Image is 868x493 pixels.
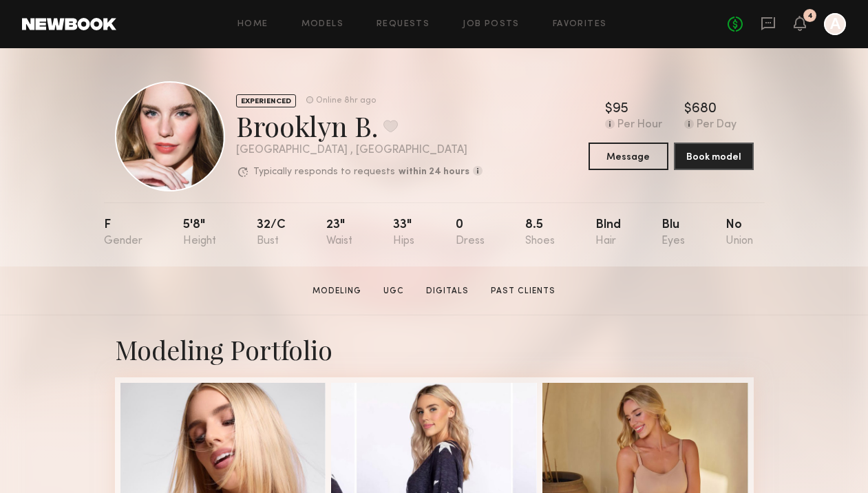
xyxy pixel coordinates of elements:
div: 4 [807,12,813,20]
div: 8.5 [525,219,555,247]
div: Online 8hr ago [316,96,376,105]
div: 23" [326,219,352,247]
a: Requests [377,20,430,29]
a: Favorites [553,20,607,29]
div: 5'8" [183,219,216,247]
div: $ [684,103,692,116]
div: Brooklyn B. [236,107,483,144]
a: Digitals [421,285,474,297]
div: 95 [613,103,628,116]
a: Past Clients [485,285,561,297]
div: 0 [456,219,485,247]
a: Home [237,20,268,29]
div: 32/c [257,219,286,247]
div: No [726,219,753,247]
div: 680 [692,103,717,116]
div: F [104,219,142,247]
a: Modeling [307,285,367,297]
a: Job Posts [463,20,520,29]
div: [GEOGRAPHIC_DATA] , [GEOGRAPHIC_DATA] [236,145,483,156]
div: Modeling Portfolio [115,332,754,366]
div: Per Day [697,119,737,132]
a: UGC [378,285,410,297]
b: within 24 hours [399,167,469,177]
div: 33" [393,219,414,247]
p: Typically responds to requests [253,167,395,177]
div: EXPERIENCED [236,94,296,107]
a: Models [301,20,343,29]
a: A [824,13,846,35]
div: Per Hour [617,119,662,132]
div: Blnd [595,219,621,247]
button: Message [589,143,668,170]
div: Blu [661,219,685,247]
button: Book model [674,143,754,170]
div: $ [605,103,613,116]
